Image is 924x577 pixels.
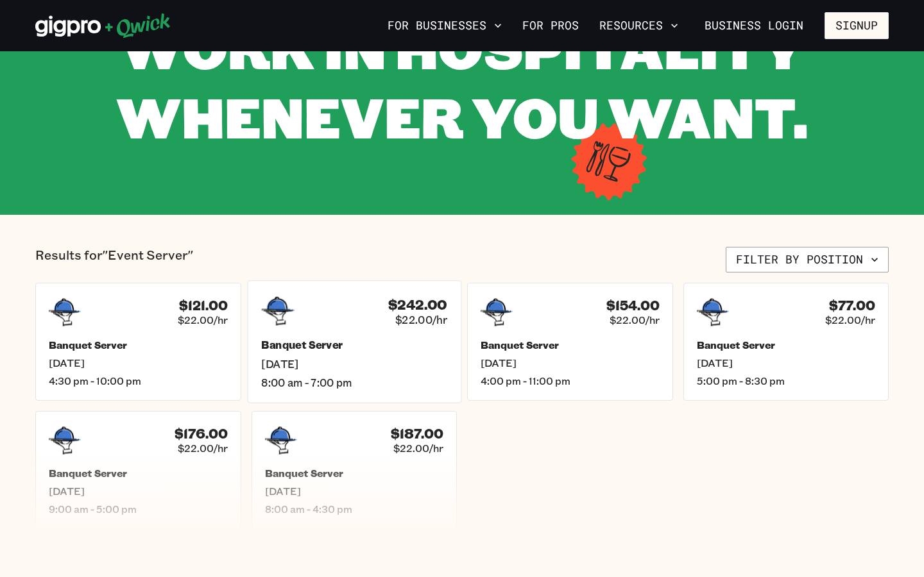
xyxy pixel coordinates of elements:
[697,356,876,369] span: [DATE]
[35,247,193,272] p: Results for "Event Server"
[49,339,228,351] h5: Banquet Server
[261,357,447,371] span: [DATE]
[178,314,228,326] span: $22.00/hr
[49,503,228,515] span: 9:00 am - 5:00 pm
[697,374,876,387] span: 5:00 pm - 8:30 pm
[265,467,444,480] h5: Banquet Server
[265,503,444,515] span: 8:00 am - 4:30 pm
[35,411,241,529] a: $176.00$22.00/hrBanquet Server[DATE]9:00 am - 5:00 pm
[825,314,875,326] span: $22.00/hr
[178,442,228,455] span: $22.00/hr
[481,339,660,351] h5: Banquet Server
[594,15,683,37] button: Resources
[247,280,461,403] a: $242.00$22.00/hrBanquet Server[DATE]8:00 am - 7:00 pm
[481,356,660,369] span: [DATE]
[49,374,228,387] span: 4:30 pm - 10:00 pm
[726,247,889,272] button: Filter by position
[481,374,660,387] span: 4:00 pm - 11:00 pm
[825,12,889,39] button: Signup
[265,485,444,498] span: [DATE]
[116,10,808,153] span: WORK IN HOSPITALITY WHENEVER YOU WANT.
[606,297,660,314] h4: $154.00
[610,314,660,326] span: $22.00/hr
[697,339,876,351] h5: Banquet Server
[175,426,228,442] h4: $176.00
[35,283,241,401] a: $121.00$22.00/hrBanquet Server[DATE]4:30 pm - 10:00 pm
[252,411,458,529] a: $187.00$22.00/hrBanquet Server[DATE]8:00 am - 4:30 pm
[683,283,889,401] a: $77.00$22.00/hrBanquet Server[DATE]5:00 pm - 8:30 pm
[829,297,875,314] h4: $77.00
[467,283,673,401] a: $154.00$22.00/hrBanquet Server[DATE]4:00 pm - 11:00 pm
[49,356,228,369] span: [DATE]
[382,15,507,37] button: For Businesses
[179,297,228,314] h4: $121.00
[395,313,447,326] span: $22.00/hr
[393,442,443,455] span: $22.00/hr
[694,12,814,39] a: Business Login
[261,339,447,352] h5: Banquet Server
[261,376,447,389] span: 8:00 am - 7:00 pm
[49,467,228,480] h5: Banquet Server
[391,426,443,442] h4: $187.00
[49,485,228,498] span: [DATE]
[517,15,584,37] a: For Pros
[388,296,447,313] h4: $242.00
